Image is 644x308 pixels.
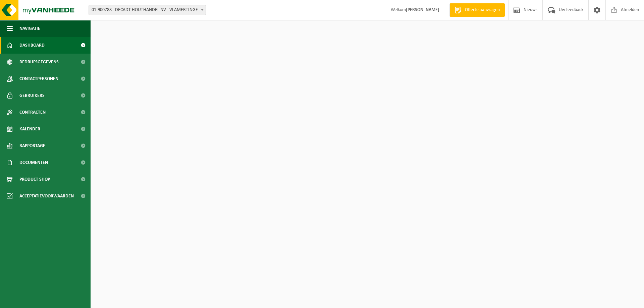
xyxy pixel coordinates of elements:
span: Navigatie [19,20,40,37]
span: Contracten [19,104,46,121]
span: Rapportage [19,137,45,154]
span: Gebruikers [19,87,45,104]
span: 01-900788 - DECADT HOUTHANDEL NV - VLAMERTINGE [89,5,206,15]
span: 01-900788 - DECADT HOUTHANDEL NV - VLAMERTINGE [89,5,206,15]
span: Contactpersonen [19,70,58,87]
span: Product Shop [19,171,50,188]
span: Kalender [19,121,40,137]
span: Bedrijfsgegevens [19,54,59,70]
span: Offerte aanvragen [463,7,501,13]
span: Documenten [19,154,48,171]
strong: [PERSON_NAME] [406,7,439,12]
a: Offerte aanvragen [449,3,505,17]
span: Acceptatievoorwaarden [19,188,74,204]
span: Dashboard [19,37,45,54]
